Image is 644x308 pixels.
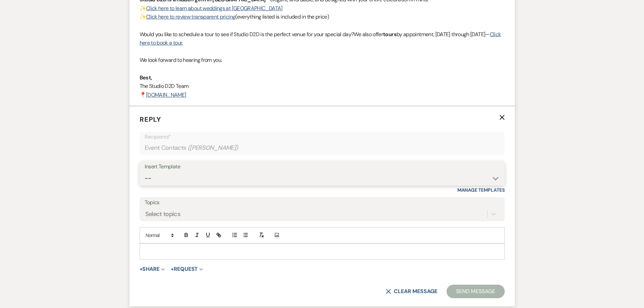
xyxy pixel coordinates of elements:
div: Insert Template [145,162,500,172]
p: ✨ [140,4,505,13]
span: We also offer [354,31,383,38]
p: We look forward to hearing from you. [140,56,505,65]
p: Would you like to schedule a tour to see if Studio D2D is the perfect venue for your special day? [140,30,505,47]
strong: tours [383,31,397,38]
strong: Best, [140,74,152,81]
u: . [182,39,183,46]
a: Click here to learn about weddings at [GEOGRAPHIC_DATA] [146,5,283,12]
div: Event Contacts [145,141,500,155]
button: Clear message [386,289,437,294]
span: + [140,266,143,272]
a: Manage Templates [457,187,505,193]
button: Share [140,266,165,272]
p: Recipients* [145,133,500,141]
span: Reply [140,115,161,124]
div: Select topics [145,209,181,218]
label: Topics [145,198,500,208]
span: + [171,266,174,272]
span: by appointment, [DATE] through [DATE]— [397,31,490,38]
button: Request [171,266,203,272]
a: Click here to review transparent pricing [146,13,235,20]
span: 📍 [140,91,146,98]
a: [DOMAIN_NAME] [146,91,186,98]
span: ( [PERSON_NAME] ) [188,143,238,152]
p: ✨ (everything listed is included in the price) [140,13,505,21]
span: The Studio D2D Team [140,82,189,90]
button: Send Message [447,285,504,298]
